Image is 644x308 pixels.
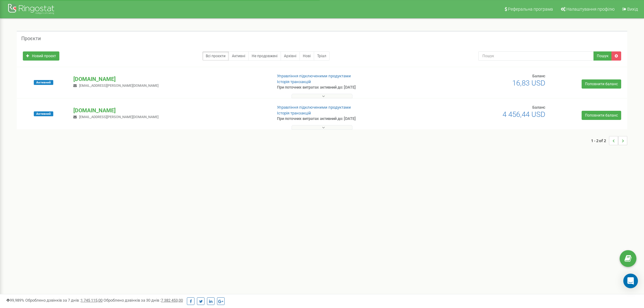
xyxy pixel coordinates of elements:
a: Управління підключеними продуктами [277,105,351,110]
span: 99,989% [6,298,24,303]
span: Активний [34,80,53,85]
button: Пошук [593,51,612,61]
u: 7 382 453,00 [161,298,183,303]
span: [EMAIL_ADDRESS][PERSON_NAME][DOMAIN_NAME] [79,84,159,88]
h5: Проєкти [21,36,41,41]
a: Поповнити баланс [582,79,621,89]
span: Баланс [532,74,545,78]
span: [EMAIL_ADDRESS][PERSON_NAME][DOMAIN_NAME] [79,115,159,119]
span: 4 456,44 USD [502,110,545,119]
a: Історія транзакцій [277,111,311,115]
a: Поповнити баланс [582,111,621,120]
span: Оброблено дзвінків за 7 днів : [25,298,103,303]
a: Тріал [314,51,330,61]
a: Нові [299,51,314,61]
span: Реферальна програма [508,7,553,12]
a: Історія транзакцій [277,79,311,84]
span: 1 - 2 of 2 [591,136,609,145]
span: Вихід [627,7,638,12]
u: 1 745 115,00 [81,298,103,303]
a: Не продовжені [248,51,281,61]
a: Активні [229,51,249,61]
a: Архівні [281,51,300,61]
a: Всі проєкти [202,51,229,61]
p: [DOMAIN_NAME] [73,107,267,114]
p: При поточних витратах активний до: [DATE] [277,85,420,90]
span: Оброблено дзвінків за 30 днів : [103,298,183,303]
a: Управління підключеними продуктами [277,74,351,78]
span: Активний [34,111,53,116]
span: Налаштування профілю [566,7,614,12]
p: При поточних витратах активний до: [DATE] [277,116,420,122]
span: 16,83 USD [512,79,545,87]
p: [DOMAIN_NAME] [73,75,267,83]
div: Open Intercom Messenger [623,274,638,288]
span: Баланс [532,105,545,110]
input: Пошук [478,51,594,61]
nav: ... [591,130,627,151]
a: Новий проєкт [23,51,59,61]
